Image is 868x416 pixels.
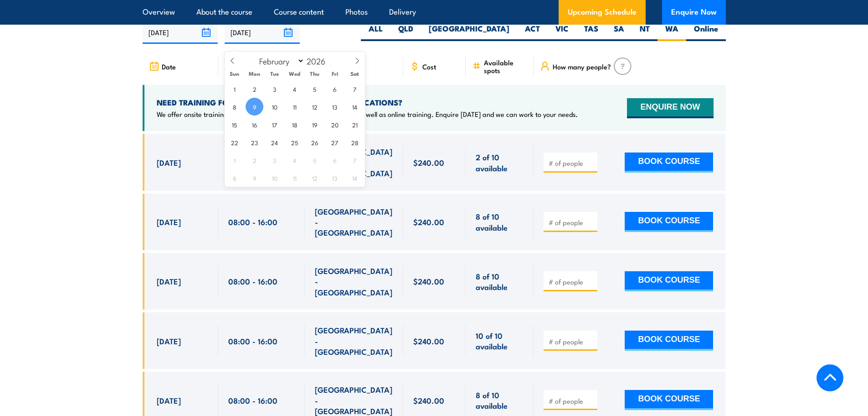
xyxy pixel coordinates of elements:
[625,390,713,410] button: BOOK COURSE
[315,206,393,238] span: [GEOGRAPHIC_DATA] - [GEOGRAPHIC_DATA]
[632,23,657,41] label: NT
[476,330,524,352] span: 10 of 10 available
[315,325,393,357] span: [GEOGRAPHIC_DATA] - [GEOGRAPHIC_DATA]
[476,390,524,411] span: 8 of 10 available
[266,133,283,151] span: February 24, 2026
[255,55,304,67] select: Month
[266,98,283,116] span: February 10, 2026
[346,116,364,133] span: February 21, 2026
[246,133,263,151] span: February 23, 2026
[326,169,344,187] span: March 13, 2026
[306,151,324,169] span: March 5, 2026
[549,218,594,227] input: # of people
[326,98,344,116] span: February 13, 2026
[413,276,444,286] span: $240.00
[228,216,277,227] span: 08:00 - 16:00
[326,151,344,169] span: March 6, 2026
[306,133,324,151] span: February 26, 2026
[625,153,713,173] button: BOOK COURSE
[517,23,548,41] label: ACT
[345,71,365,77] span: Sat
[413,395,444,405] span: $240.00
[548,23,576,41] label: VIC
[553,63,611,70] span: How many people?
[265,71,285,77] span: Tue
[549,396,594,405] input: # of people
[346,169,364,187] span: March 14, 2026
[246,80,263,98] span: February 2, 2026
[576,23,606,41] label: TAS
[246,98,263,116] span: February 9, 2026
[476,152,524,173] span: 2 of 10 available
[484,58,527,74] span: Available spots
[413,157,444,168] span: $240.00
[346,151,364,169] span: March 7, 2026
[306,98,324,116] span: February 12, 2026
[306,80,324,98] span: February 5, 2026
[286,151,303,169] span: March 4, 2026
[266,80,283,98] span: February 3, 2026
[246,116,263,133] span: February 16, 2026
[422,63,436,70] span: Cost
[157,110,578,119] p: We offer onsite training, training at our centres, multisite solutions as well as online training...
[625,331,713,351] button: BOOK COURSE
[627,98,713,118] button: ENQUIRE NOW
[306,169,324,187] span: March 12, 2026
[326,133,344,151] span: February 27, 2026
[157,395,181,405] span: [DATE]
[326,80,344,98] span: February 6, 2026
[326,116,344,133] span: February 20, 2026
[361,23,390,41] label: ALL
[315,265,393,297] span: [GEOGRAPHIC_DATA] - [GEOGRAPHIC_DATA]
[413,216,444,227] span: $240.00
[157,97,578,107] h4: NEED TRAINING FOR LARGER GROUPS OR MULTIPLE LOCATIONS?
[226,133,243,151] span: February 22, 2026
[266,169,283,187] span: March 10, 2026
[226,98,243,116] span: February 8, 2026
[245,71,265,77] span: Mon
[228,395,277,405] span: 08:00 - 16:00
[285,71,305,77] span: Wed
[266,151,283,169] span: March 3, 2026
[346,80,364,98] span: February 7, 2026
[228,276,277,286] span: 08:00 - 16:00
[225,71,245,77] span: Sun
[157,336,181,346] span: [DATE]
[246,151,263,169] span: March 2, 2026
[246,169,263,187] span: March 9, 2026
[286,133,303,151] span: February 25, 2026
[625,212,713,232] button: BOOK COURSE
[606,23,632,41] label: SA
[549,158,594,168] input: # of people
[625,271,713,291] button: BOOK COURSE
[226,151,243,169] span: March 1, 2026
[549,337,594,346] input: # of people
[162,63,176,70] span: Date
[346,98,364,116] span: February 14, 2026
[226,80,243,98] span: February 1, 2026
[476,271,524,292] span: 8 of 10 available
[286,80,303,98] span: February 4, 2026
[226,116,243,133] span: February 15, 2026
[657,23,686,41] label: WA
[325,71,345,77] span: Fri
[315,384,393,416] span: [GEOGRAPHIC_DATA] - [GEOGRAPHIC_DATA]
[413,336,444,346] span: $240.00
[390,23,421,41] label: QLD
[346,133,364,151] span: February 28, 2026
[306,116,324,133] span: February 19, 2026
[266,116,283,133] span: February 17, 2026
[686,23,726,41] label: Online
[305,71,325,77] span: Thu
[286,98,303,116] span: February 11, 2026
[421,23,517,41] label: [GEOGRAPHIC_DATA]
[157,216,181,227] span: [DATE]
[476,211,524,232] span: 8 of 10 available
[228,336,277,346] span: 08:00 - 16:00
[286,169,303,187] span: March 11, 2026
[157,157,181,168] span: [DATE]
[157,276,181,286] span: [DATE]
[304,55,334,66] input: Year
[286,116,303,133] span: February 18, 2026
[143,21,218,44] input: From date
